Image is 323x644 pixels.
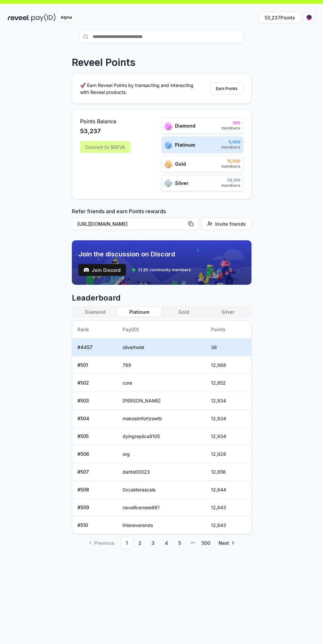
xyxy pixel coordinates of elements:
th: Points [206,321,251,338]
td: # 509 [72,499,118,516]
span: Join the discussion on Discord [78,249,191,259]
span: Join Discord [92,267,121,274]
td: # 501 [72,356,118,374]
td: # 510 [72,516,118,534]
button: Invite friends [202,218,251,230]
p: Reveel Points [72,56,135,68]
button: [URL][DOMAIN_NAME] [72,218,199,230]
div: Refer friends and earn Points rewards [72,207,251,232]
span: 31.2K community members [138,267,191,273]
td: # 503 [72,392,118,410]
td: 12,856 [206,463,251,481]
td: # 508 [72,481,118,499]
td: 38 [206,338,251,356]
td: dyingreplica8105 [117,427,206,445]
span: 5,000 [221,139,240,145]
td: 12,934 [206,410,251,427]
span: 98,168 [221,178,240,183]
img: ranks_icon [164,122,172,130]
img: test [84,267,89,273]
td: dante00023 [117,463,206,481]
td: # 4457 [72,338,118,356]
td: makssimfortzswtb [117,410,206,427]
td: 12,934 [206,392,251,410]
span: Diamond [175,122,195,129]
p: 🚀 Earn Reveel Points by transacting and interacting with Reveel products. [80,82,199,96]
td: # 505 [72,427,118,445]
img: discord_banner [72,240,251,285]
td: 12,952 [206,374,251,392]
td: navallicensee861 [117,499,206,516]
span: Invite friends [215,220,246,227]
span: 10,000 [221,159,240,164]
a: 2 [134,537,146,549]
span: Gold [175,161,186,167]
a: 500 [200,537,212,549]
img: pay_id [31,14,56,22]
td: 12,843 [206,499,251,516]
a: Go to next page [213,537,239,549]
a: 1 [121,537,133,549]
td: 0xcalderascale [117,481,206,499]
a: 5 [174,537,186,549]
td: thisneverends [117,516,206,534]
span: 53,237 [80,127,101,136]
td: 12,844 [206,481,251,499]
span: Next [219,540,229,546]
td: 12,988 [206,356,251,374]
a: 3 [147,537,159,549]
span: Points Balance [80,117,130,125]
td: # 504 [72,410,118,427]
span: members [221,145,240,150]
td: # 506 [72,445,118,463]
th: Rank [72,321,118,338]
span: members [221,164,240,169]
button: Silver [206,307,250,317]
th: Pay(ID) [117,321,206,338]
td: 12,934 [206,427,251,445]
button: Gold [161,307,206,317]
button: Platinum [117,307,161,317]
td: 12,928 [206,445,251,463]
span: members [221,126,240,131]
span: Platinum [175,141,195,148]
a: 4 [161,537,172,549]
button: Join Discord [78,264,126,276]
td: [PERSON_NAME] [117,392,206,410]
td: 789 [117,356,206,374]
button: Earn Points [210,83,243,95]
span: members [221,183,240,188]
img: ranks_icon [164,140,172,149]
td: # 507 [72,463,118,481]
div: Alpha [57,14,75,22]
a: testJoin Discord [78,264,126,276]
td: org [117,445,206,463]
td: core [117,374,206,392]
nav: pagination [72,537,251,549]
span: Silver [175,180,189,187]
td: olivertwist [117,338,206,356]
img: reveel_dark [8,14,30,22]
span: 500 [221,120,240,126]
td: 12,843 [206,516,251,534]
img: ranks_icon [164,179,172,187]
button: 53,237Points [259,12,301,23]
img: ranks_icon [164,160,172,168]
span: Leaderboard [72,293,251,303]
button: Diamond [73,307,117,317]
td: # 502 [72,374,118,392]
